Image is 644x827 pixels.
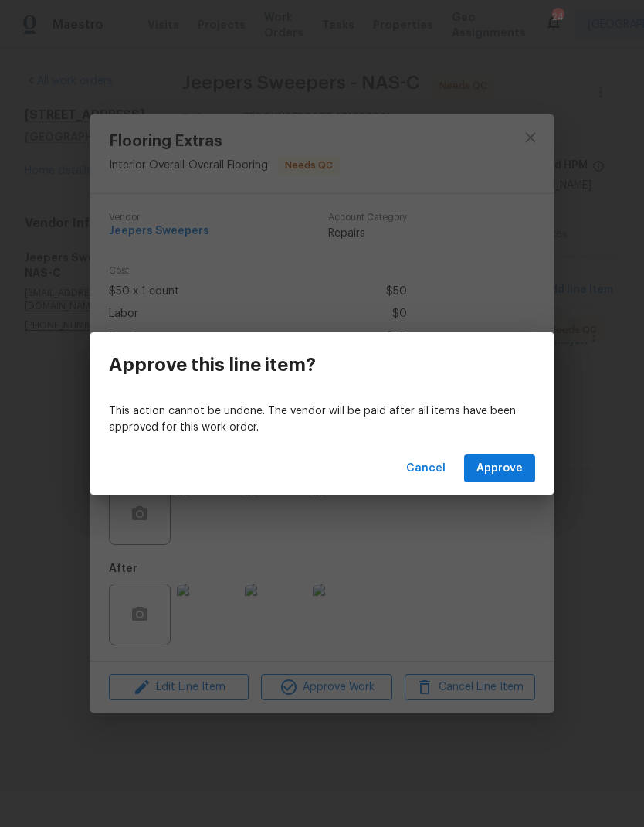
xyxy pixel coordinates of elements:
p: This action cannot be undone. The vendor will be paid after all items have been approved for this... [109,403,535,436]
span: Cancel [406,459,446,478]
span: Approve [476,459,523,478]
button: Approve [464,454,535,483]
button: Cancel [400,454,452,483]
h3: Approve this line item? [109,354,316,376]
